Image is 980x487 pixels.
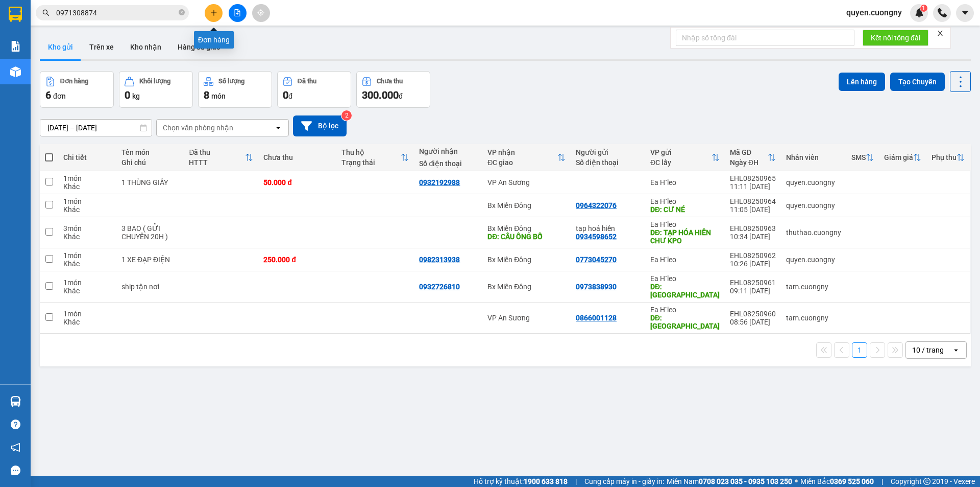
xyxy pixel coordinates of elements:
span: close [937,30,944,37]
div: 10 / trang [912,345,944,355]
th: Toggle SortBy [846,144,879,171]
button: plus [205,4,223,22]
div: Tên hàng: 1 THÙNG GIẤY ( : 1 ) [9,74,144,100]
img: warehouse-icon [10,66,21,77]
span: 1 [922,5,925,12]
div: Ea H`leo [650,306,720,314]
div: Khác [63,233,111,241]
div: Tên món [121,148,179,156]
span: | [575,476,577,487]
img: warehouse-icon [10,396,21,407]
div: 50.000 [71,54,145,68]
span: CC : [71,56,86,67]
div: EHL08250962 [730,251,776,260]
div: SMS [851,153,866,161]
span: kg [132,92,140,100]
button: aim [252,4,270,22]
button: Tạo Chuyến [890,73,945,91]
th: Toggle SortBy [184,144,258,171]
div: 0773045270 [576,256,617,264]
span: 300.000 [362,89,399,101]
div: Người nhận [419,147,477,155]
div: Khối lượng [139,78,170,85]
span: plus [210,9,217,16]
input: Nhập số tổng đài [676,30,854,46]
span: Gửi: [9,10,24,20]
div: quyen.cuongny [786,256,841,264]
span: aim [257,9,264,16]
div: 0932726810 [419,283,460,291]
div: tam.cuongny [786,314,841,322]
img: phone-icon [938,8,947,17]
div: Bx Miền Đông [487,283,566,291]
button: Đã thu0đ [277,71,351,108]
div: Đã thu [189,148,245,156]
span: quyen.cuongny [838,6,910,19]
div: Ea H`leo [650,197,720,205]
div: Chi tiết [63,153,111,161]
div: Ngày ĐH [730,158,768,167]
div: 09:11 [DATE] [730,287,776,295]
div: Chọn văn phòng nhận [163,123,233,133]
span: Cung cấp máy in - giấy in: [584,476,664,487]
input: Select a date range. [40,120,152,136]
button: file-add [229,4,247,22]
div: 10:34 [DATE] [730,233,776,241]
div: 250.000 đ [263,256,331,264]
div: quyen.cuongny [786,178,841,187]
div: DĐ: TẠP HÓA HIỀN CHƯ KPO [650,228,720,245]
div: 10:26 [DATE] [730,260,776,268]
div: EHL08250963 [730,224,776,233]
div: 0982313938 [419,256,460,264]
div: 1 món [63,310,111,318]
span: đ [288,92,292,100]
div: DĐ: CHÙA THIỆN AN-BUÔN HỒ [650,314,720,330]
span: question-circle [11,420,20,429]
div: DĐ: Cầu krôngbuk [650,283,720,299]
div: HTTT [189,158,245,167]
div: EHL08250960 [730,310,776,318]
div: 0866001128 [576,314,617,322]
div: 1 món [63,197,111,205]
span: Hỗ trợ kỹ thuật: [474,476,568,487]
th: Toggle SortBy [482,144,571,171]
div: Giảm giá [884,153,913,161]
div: tạp hoá hiền [576,224,640,233]
div: Khác [63,182,111,191]
div: tam.cuongny [786,283,841,291]
button: Kho nhận [122,35,169,59]
div: 1 XE ĐẠP ĐIỆN [121,256,179,264]
span: close-circle [179,9,185,15]
span: search [42,9,50,16]
div: ĐC giao [487,158,557,167]
span: Miền Bắc [800,476,874,487]
div: Bx Miền Đông [487,256,566,264]
button: Chưa thu300.000đ [356,71,430,108]
img: icon-new-feature [915,8,924,17]
div: Chưa thu [377,78,403,85]
div: EHL08250965 [730,174,776,182]
div: VP An Sương [487,314,566,322]
div: 3 món [63,224,111,233]
span: ⚪️ [795,479,798,483]
button: Kho gửi [40,35,81,59]
div: Đơn hàng [60,78,88,85]
div: Số lượng [218,78,244,85]
button: caret-down [956,4,974,22]
span: close-circle [179,8,185,18]
div: 0973838930 [576,283,617,291]
span: Nhận: [73,10,97,20]
button: Hàng đã giao [169,35,229,59]
span: 8 [204,89,209,101]
div: Chưa thu [263,153,331,161]
strong: 0708 023 035 - 0935 103 250 [699,477,792,485]
div: Ea H`leo [650,178,720,187]
img: solution-icon [10,41,21,52]
button: Đơn hàng6đơn [40,71,114,108]
th: Toggle SortBy [926,144,970,171]
div: Số điện thoại [576,158,640,167]
span: file-add [234,9,241,16]
div: VP nhận [487,148,557,156]
img: logo-vxr [9,7,22,22]
div: Mã GD [730,148,768,156]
